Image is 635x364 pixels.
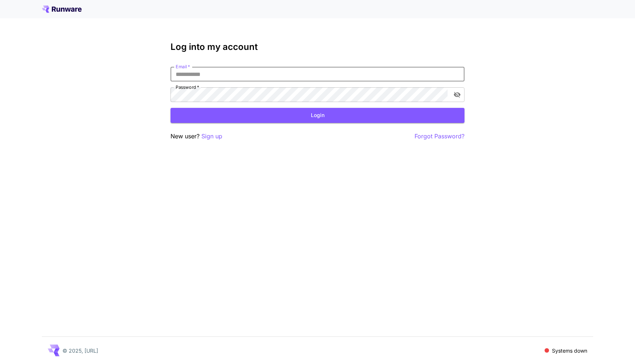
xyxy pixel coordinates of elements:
[62,347,98,354] p: © 2025, [URL]
[415,132,464,141] button: Forgot Password?
[171,108,464,123] button: Login
[171,42,464,52] h3: Log into my account
[451,88,464,101] button: toggle password visibility
[176,84,199,90] label: Password
[176,63,190,70] label: Email
[552,347,587,354] p: Systems down
[171,132,222,141] p: New user?
[201,132,222,141] button: Sign up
